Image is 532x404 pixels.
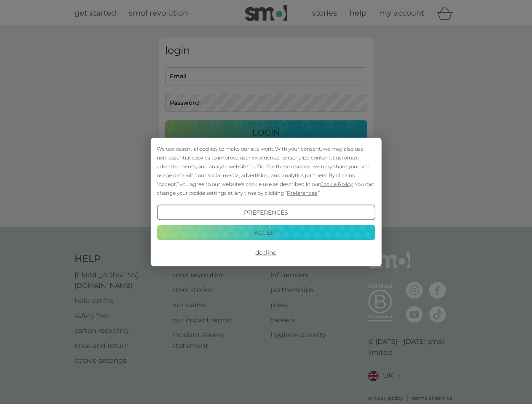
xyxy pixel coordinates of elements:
[157,245,375,260] button: Decline
[157,205,375,220] button: Preferences
[150,138,381,266] div: Cookie Consent Prompt
[157,225,375,240] button: Accept
[157,144,375,197] div: We use essential cookies to make our site work. With your consent, we may also use non-essential ...
[320,181,353,187] span: Cookie Policy
[287,190,317,196] span: Preferences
